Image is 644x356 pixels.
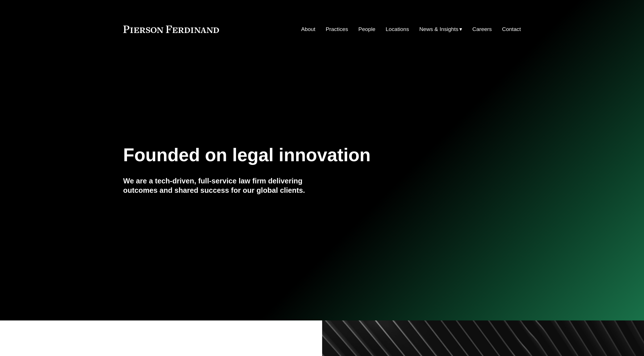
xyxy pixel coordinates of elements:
[419,24,458,34] span: News & Insights
[419,24,462,35] a: folder dropdown
[301,24,315,35] a: About
[502,24,521,35] a: Contact
[123,145,455,165] h1: Founded on legal innovation
[359,24,376,35] a: People
[472,24,492,35] a: Careers
[123,176,322,195] h4: We are a tech-driven, full-service law firm delivering outcomes and shared success for our global...
[386,24,409,35] a: Locations
[326,24,348,35] a: Practices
